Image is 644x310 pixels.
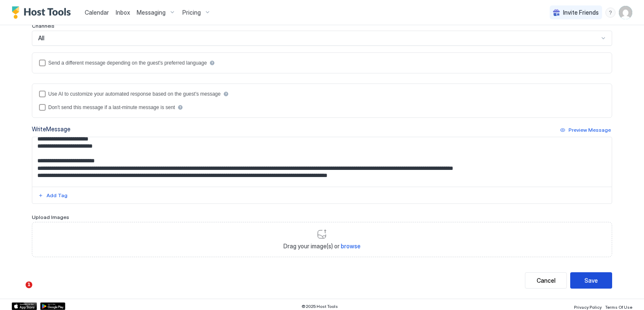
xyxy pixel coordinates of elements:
[605,8,615,18] div: menu
[137,9,166,16] span: Messaging
[37,190,69,201] button: Add Tag
[39,104,605,111] div: disableIfLastMinute
[584,276,598,285] div: Save
[341,242,361,250] span: browse
[182,9,201,16] span: Pricing
[116,9,130,16] span: Inbox
[32,23,55,29] span: Channels
[563,9,599,16] span: Invite Friends
[32,214,69,220] span: Upload Images
[39,91,605,97] div: useAI
[559,125,612,135] button: Preview Message
[301,304,338,309] span: © 2025 Host Tools
[570,272,612,289] button: Save
[116,8,130,17] a: Inbox
[32,137,612,187] textarea: Input Field
[47,192,68,199] div: Add Tag
[619,6,632,19] div: User profile
[38,34,44,42] span: All
[85,9,109,16] span: Calendar
[12,6,75,19] a: Host Tools Logo
[40,302,65,310] a: Google Play Store
[48,104,175,110] div: Don't send this message if a last-minute message is sent
[537,276,556,285] div: Cancel
[569,126,611,134] div: Preview Message
[48,60,207,66] div: Send a different message depending on the guest's preferred language
[574,305,602,310] span: Privacy Policy
[525,272,567,289] button: Cancel
[8,281,29,302] iframe: Intercom live chat
[12,302,37,310] a: App Store
[283,242,361,250] span: Drag your image(s) or
[48,91,221,97] div: Use AI to customize your automated response based on the guest's message
[32,125,70,133] div: Write Message
[85,8,109,17] a: Calendar
[26,281,32,288] span: 1
[39,60,605,66] div: languagesEnabled
[605,305,632,310] span: Terms Of Use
